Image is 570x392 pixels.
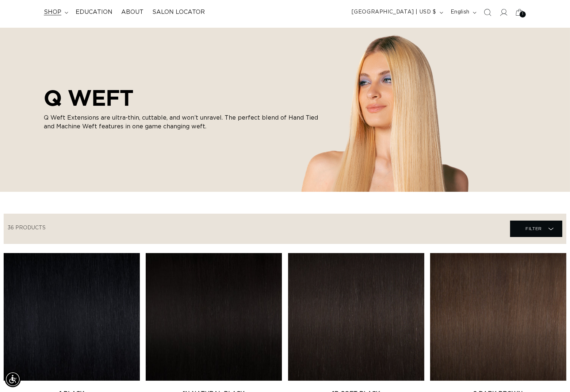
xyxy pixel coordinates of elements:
span: 36 products [8,225,46,230]
summary: Filter [510,221,562,237]
summary: Search [479,4,496,20]
p: Q Weft Extensions are ultra-thin, cuttable, and won’t unravel. The perfect blend of Hand Tied and... [44,113,321,131]
span: Education [76,8,112,16]
a: About [117,4,148,20]
summary: shop [39,4,71,20]
div: Accessibility Menu [5,371,21,387]
iframe: Chat Widget [533,357,570,392]
span: Filter [525,222,542,236]
span: Salon Locator [152,8,205,16]
span: [GEOGRAPHIC_DATA] | USD $ [352,8,436,16]
span: English [451,8,470,16]
span: shop [44,8,61,16]
h2: Q WEFT [44,85,321,110]
a: Salon Locator [148,4,209,20]
button: English [446,5,479,19]
a: Education [71,4,117,20]
span: 1 [522,11,524,18]
span: About [121,8,144,16]
button: [GEOGRAPHIC_DATA] | USD $ [347,5,446,19]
